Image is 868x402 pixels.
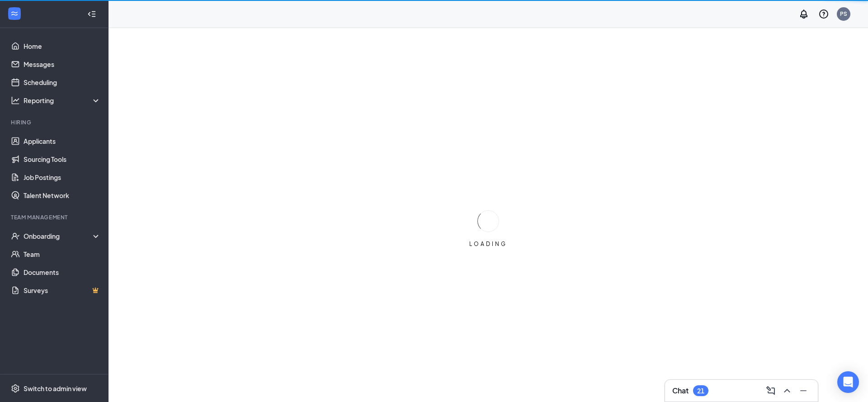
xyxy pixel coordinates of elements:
[697,387,704,395] div: 21
[24,55,101,73] a: Messages
[11,232,20,241] svg: UserCheck
[24,96,101,105] div: Reporting
[796,383,811,398] button: Minimize
[24,263,101,281] a: Documents
[11,118,99,126] div: Hiring
[780,383,794,398] button: ChevronUp
[10,9,19,18] svg: WorkstreamLogo
[764,383,778,398] button: ComposeMessage
[87,9,96,19] svg: Collapse
[24,168,101,186] a: Job Postings
[24,37,101,55] a: Home
[840,10,847,18] div: PS
[24,132,101,150] a: Applicants
[11,96,20,105] svg: Analysis
[24,232,93,241] div: Onboarding
[818,9,829,19] svg: QuestionInfo
[466,240,511,248] div: LOADING
[798,9,809,19] svg: Notifications
[24,73,101,91] a: Scheduling
[24,281,101,299] a: SurveysCrown
[24,384,87,393] div: Switch to admin view
[24,186,101,204] a: Talent Network
[672,386,689,396] h3: Chat
[837,371,859,393] div: Open Intercom Messenger
[11,384,20,393] svg: Settings
[765,385,776,396] svg: ComposeMessage
[798,385,809,396] svg: Minimize
[11,213,99,221] div: Team Management
[24,245,101,263] a: Team
[782,385,793,396] svg: ChevronUp
[24,150,101,168] a: Sourcing Tools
